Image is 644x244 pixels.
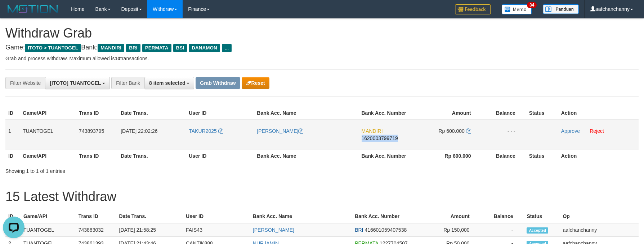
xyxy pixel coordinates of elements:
th: Date Trans. [116,210,183,223]
img: Button%20Memo.svg [502,4,532,14]
a: [PERSON_NAME] [257,128,303,134]
span: PERMATA [142,44,171,52]
th: ID [5,106,20,120]
button: Open LiveChat chat widget [3,3,24,25]
th: User ID [186,106,254,120]
td: Rp 150,000 [415,223,480,237]
img: panduan.png [543,4,579,14]
span: BRI [355,227,363,233]
a: [PERSON_NAME] [253,227,294,233]
div: Filter Bank [111,77,144,89]
td: 743883032 [76,223,116,237]
td: TUANTOGEL [21,223,76,237]
th: Bank Acc. Number [352,210,415,223]
h1: Withdraw Grab [5,26,639,40]
th: User ID [183,210,250,223]
th: Bank Acc. Name [250,210,352,223]
div: Showing 1 to 1 of 1 entries [5,165,263,175]
td: [DATE] 21:58:25 [116,223,183,237]
span: [DATE] 22:02:26 [121,128,157,134]
th: Amount [415,210,480,223]
strong: 10 [115,56,120,61]
span: 8 item selected [149,80,185,86]
button: [ITOTO] TUANTOGEL [45,77,110,89]
td: - [480,223,524,237]
span: DANAMON [189,44,220,52]
th: Op [560,210,639,223]
th: Trans ID [76,210,116,223]
a: TAKUR2025 [189,128,223,134]
button: Grab Withdraw [196,77,240,89]
th: Game/API [21,210,76,223]
th: Action [558,149,639,162]
th: Action [558,106,639,120]
th: Rp 600.000 [415,149,482,162]
td: 1 [5,120,20,149]
th: Trans ID [76,106,118,120]
div: Filter Website [5,77,45,89]
th: ID [5,210,21,223]
a: Copy 600000 to clipboard [466,128,471,134]
button: 8 item selected [144,77,194,89]
th: Status [524,210,560,223]
a: Approve [561,128,580,134]
span: BSI [173,44,187,52]
td: - - - [482,120,526,149]
span: 34 [527,2,537,8]
th: Balance [480,210,524,223]
td: FAIS43 [183,223,250,237]
span: ... [222,44,232,52]
th: Status [526,106,558,120]
th: Bank Acc. Number [359,106,415,120]
span: [ITOTO] TUANTOGEL [50,80,101,86]
span: Accepted [527,227,548,234]
td: aafchanchanny [560,223,639,237]
h1: 15 Latest Withdraw [5,189,639,204]
th: Status [526,149,558,162]
th: Bank Acc. Number [359,149,415,162]
span: Rp 600.000 [438,128,464,134]
span: 743893795 [79,128,104,134]
span: ITOTO > TUANTOGEL [25,44,81,52]
th: Balance [482,106,526,120]
th: Game/API [20,149,76,162]
th: User ID [186,149,254,162]
th: Balance [482,149,526,162]
th: Amount [415,106,482,120]
a: Reject [590,128,604,134]
img: Feedback.jpg [455,4,491,14]
span: MANDIRI [98,44,124,52]
th: Trans ID [76,149,118,162]
td: TUANTOGEL [20,120,76,149]
th: Date Trans. [118,149,186,162]
th: Game/API [20,106,76,120]
span: Copy 416601059407538 to clipboard [365,227,407,233]
th: Bank Acc. Name [254,106,358,120]
p: Grab and process withdraw. Maximum allowed is transactions. [5,55,639,62]
span: Copy 1620003799719 to clipboard [362,135,398,141]
button: Reset [242,77,269,89]
span: MANDIRI [362,128,383,134]
span: BRI [126,44,140,52]
span: TAKUR2025 [189,128,217,134]
img: MOTION_logo.png [5,4,60,14]
th: ID [5,149,20,162]
h4: Game: Bank: [5,44,639,51]
th: Bank Acc. Name [254,149,358,162]
th: Date Trans. [118,106,186,120]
